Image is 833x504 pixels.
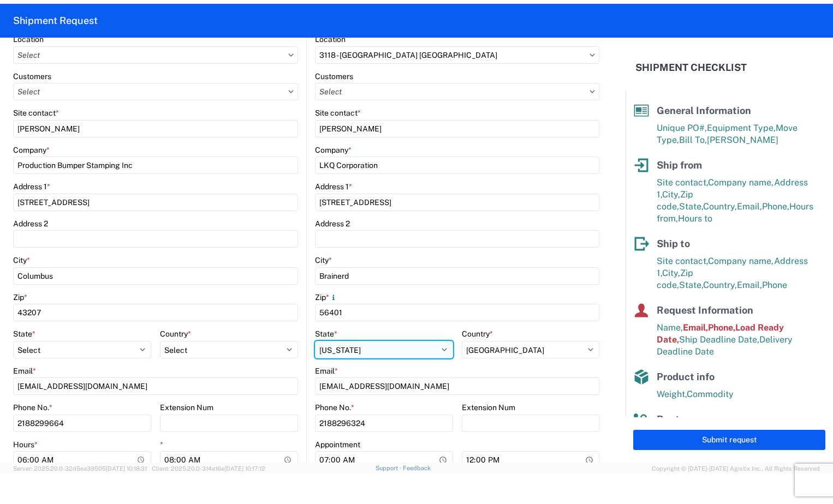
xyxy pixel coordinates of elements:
span: [DATE] 10:17:12 [224,465,265,472]
label: Customers [315,71,353,81]
span: Ship Deadline Date, [679,334,759,345]
label: City [315,255,332,265]
label: Address 2 [315,219,350,229]
span: Hours to [678,213,712,224]
span: State, [679,280,703,290]
label: Extension Num [462,403,515,412]
span: Email, [737,201,762,212]
input: Select [315,83,599,100]
span: Company name, [708,256,774,266]
span: Server: 2025.20.0-32d5ea39505 [13,465,147,472]
span: Route [657,413,685,425]
input: Select [315,46,599,64]
span: State, [679,201,703,212]
label: Customers [13,71,51,81]
span: [PERSON_NAME] [707,135,778,145]
label: Phone No. [315,403,354,412]
span: Ship to [657,238,690,249]
input: Select [13,83,298,100]
span: Client: 2025.20.0-314a16e [152,465,265,472]
label: Email [315,366,338,376]
label: Zip [13,292,27,302]
span: Country, [703,201,737,212]
label: Phone No. [13,403,52,412]
a: Support [376,465,403,471]
input: Select [13,46,298,64]
label: Address 2 [13,219,48,229]
label: Country [462,329,493,339]
span: Country, [703,280,737,290]
span: Product info [657,371,715,382]
label: Company [315,145,352,155]
span: General Information [657,105,751,116]
label: Email [13,366,36,376]
label: State [315,329,337,339]
span: Phone [762,280,787,290]
span: Request Information [657,304,753,316]
span: Copyright © [DATE]-[DATE] Agistix Inc., All Rights Reserved [652,464,820,473]
span: Equipment Type, [707,123,776,133]
h2: Shipment Checklist [635,61,747,74]
label: Extension Num [160,403,213,412]
span: Email, [683,322,708,333]
span: Site contact, [657,256,708,266]
label: Country [160,329,191,339]
label: Hours [13,440,38,449]
span: Name, [657,322,683,333]
span: Phone, [708,322,735,333]
button: Submit request [633,430,825,450]
span: Bill To, [679,135,707,145]
span: City, [662,189,680,200]
label: Site contact [315,108,361,118]
span: [DATE] 10:18:31 [106,465,147,472]
span: Commodity [687,389,734,399]
label: Location [13,34,44,44]
label: City [13,255,30,265]
span: Unique PO#, [657,123,707,133]
span: Email, [737,280,762,290]
label: Appointment [315,440,360,449]
span: Weight, [657,389,687,399]
label: Address 1 [13,182,50,191]
span: Ship from [657,159,702,171]
label: Site contact [13,108,59,118]
label: Address 1 [315,182,352,191]
label: Location [315,34,346,44]
h2: Shipment Request [13,14,98,27]
span: Site contact, [657,177,708,188]
label: Zip [315,292,338,302]
label: Company [13,145,50,155]
span: City, [662,268,680,278]
label: State [13,329,35,339]
a: Feedback [403,465,431,471]
span: Phone, [762,201,789,212]
span: Company name, [708,177,774,188]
